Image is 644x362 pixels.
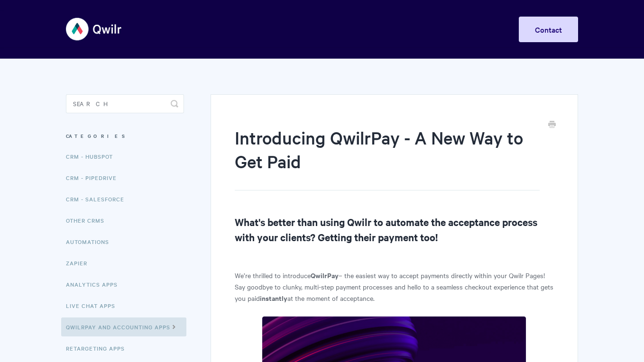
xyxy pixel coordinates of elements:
[235,126,540,190] h1: Introducing QwilrPay - A New Way to Get Paid
[235,214,554,244] h2: What's better than using Qwilr to automate the acceptance process with your clients? Getting thei...
[66,296,122,315] a: Live Chat Apps
[66,11,122,47] img: Qwilr Help Center
[61,317,186,336] a: QwilrPay and Accounting Apps
[235,270,554,304] p: We’re thrilled to introduce – the easiest way to accept payments directly within your Qwilr Pages...
[66,147,120,166] a: CRM - HubSpot
[548,120,556,130] a: Print this Article
[66,253,94,272] a: Zapier
[311,270,339,280] strong: QwilrPay
[66,94,184,113] input: Search
[66,211,111,230] a: Other CRMs
[66,339,132,358] a: Retargeting Apps
[66,127,184,145] h3: Categories
[66,232,116,251] a: Automations
[260,293,287,303] strong: instantly
[66,190,131,208] a: CRM - Salesforce
[66,275,125,294] a: Analytics Apps
[519,17,578,42] a: Contact
[66,168,124,187] a: CRM - Pipedrive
